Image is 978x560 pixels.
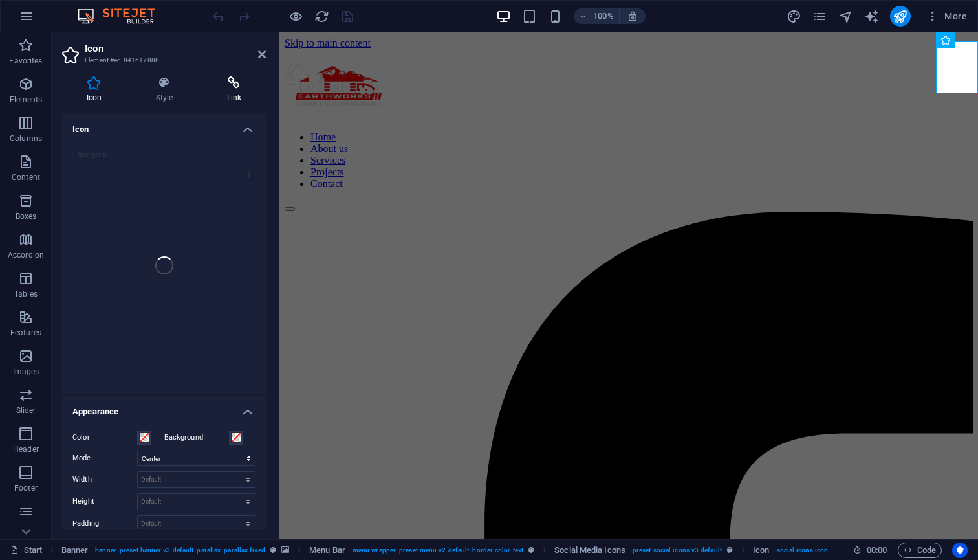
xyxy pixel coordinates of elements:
button: pages [812,8,828,24]
span: Click to select. Double-click to edit [554,543,625,558]
p: Features [10,328,41,338]
i: This element contains a background [281,546,289,554]
span: More [926,10,967,23]
span: 00 00 [867,543,887,558]
i: On resize automatically adjust zoom level to fit chosen device. [627,10,638,22]
i: Publish [893,9,907,24]
p: Elements [10,95,43,105]
label: Width [72,476,137,483]
button: reload [314,8,329,24]
label: Mode [72,451,137,466]
label: Height [72,498,137,505]
i: This element is a customizable preset [727,546,733,554]
img: Editor Logo [74,8,171,24]
h4: Style [131,76,202,104]
span: Code [904,543,936,558]
h6: Session time [853,543,887,558]
button: Click here to leave preview mode and continue editing [288,8,303,24]
span: . preset-social-icons-v3-default [631,543,722,558]
h4: Link [202,76,266,104]
p: Favorites [9,56,42,66]
i: Navigator [838,9,853,24]
p: Tables [14,289,38,299]
p: Content [12,172,40,183]
button: Usercentrics [952,543,968,558]
a: Click to cancel selection. Double-click to open Pages [10,543,43,558]
button: 100% [574,8,620,24]
span: Click to select. Double-click to edit [753,543,769,558]
p: Forms [14,522,38,532]
label: Padding [72,520,137,527]
span: : [876,545,878,555]
h6: 100% [593,8,614,24]
button: design [787,8,802,24]
label: Color [72,430,137,445]
h4: Icon [62,114,266,137]
nav: breadcrumb [61,543,828,558]
p: Header [13,444,39,454]
h3: Element #ed-841617888 [85,54,240,66]
h4: Icon [62,76,131,104]
i: AI Writer [864,9,879,24]
button: text_generator [864,8,880,24]
p: Boxes [16,211,37,221]
span: Click to select. Double-click to edit [309,543,345,558]
span: . social-icons-icon [774,543,828,558]
i: Design (Ctrl+Alt+Y) [787,9,801,24]
p: Footer [14,483,38,493]
h4: Appearance [62,396,266,420]
p: Images [13,366,39,377]
i: This element is a customizable preset [528,546,534,554]
span: Click to select. Double-click to edit [61,543,89,558]
i: Reload page [314,9,329,24]
i: Pages (Ctrl+Alt+S) [812,9,827,24]
button: publish [890,6,911,27]
label: Background [164,430,229,445]
p: Columns [10,133,42,144]
span: . menu-wrapper .preset-menu-v2-default .border-color-text [351,543,523,558]
span: . banner .preset-banner-v3-default .parallax .parallax-fixed [93,543,265,558]
a: Skip to main content [5,5,91,16]
p: Accordion [8,250,44,260]
button: navigator [838,8,854,24]
button: Code [898,543,942,558]
h2: Icon [85,43,266,54]
i: This element is a customizable preset [270,546,276,554]
button: More [921,6,972,27]
p: Slider [16,405,36,416]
